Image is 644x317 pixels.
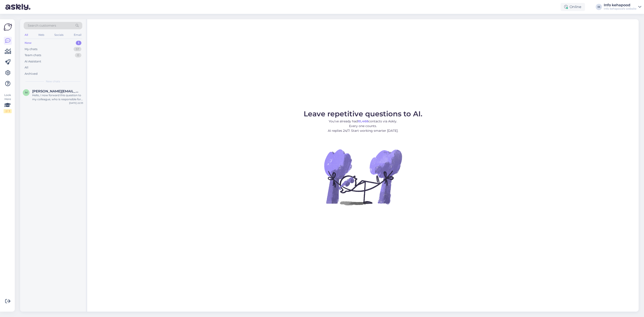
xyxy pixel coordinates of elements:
div: All [25,65,28,70]
div: All [24,32,29,38]
p: You’ve already had contacts via Askly. Every one counts. AI replies 24/7. Start working smarter [... [304,119,422,133]
div: Info kehapood's website [604,7,636,11]
div: Archived [25,72,38,76]
div: New [25,41,32,45]
div: AI Assistant [25,59,41,64]
div: 1 [76,41,81,45]
div: Info kehapood [604,3,636,7]
span: Leave repetitive questions to AI. [304,109,422,118]
div: 0 [75,53,81,57]
img: No Chat active [323,137,403,217]
div: 57 [74,47,81,51]
div: Team chats [25,53,41,57]
div: Email [73,32,82,38]
div: Online [561,3,585,11]
span: Search customers [28,23,56,28]
div: [DATE] 22:33 [69,101,83,105]
div: Socials [53,32,64,38]
img: Askly Logo [4,23,12,31]
div: Hello, I now forward this question to my colleague, who is responsible for this. The reply will b... [32,93,83,101]
div: Look Here [4,93,12,113]
span: New chats [46,79,60,83]
b: 10,468 [358,119,368,123]
a: Info kehapoodInfo kehapood's website [604,3,641,11]
div: Web [37,32,45,38]
div: IK [596,4,602,10]
span: m [25,91,28,94]
div: 2 / 3 [4,109,12,113]
span: marita.luhaaar@gmail.com [32,89,79,93]
div: My chats [25,47,37,51]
